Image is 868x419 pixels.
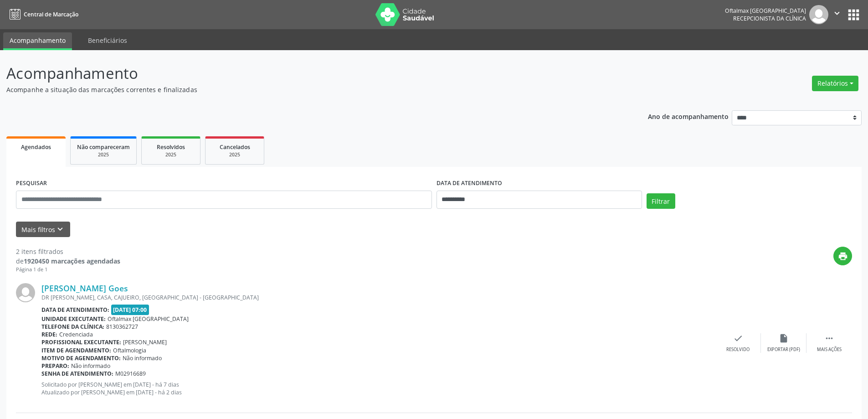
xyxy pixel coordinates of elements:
[59,331,93,338] span: Credenciada
[148,151,194,158] div: 2025
[113,347,146,354] span: Oftalmologia
[82,32,134,48] a: Beneficiários
[812,76,858,91] button: Relatórios
[21,143,51,151] span: Agendados
[106,323,138,331] span: 8130362727
[77,143,130,151] span: Não compareceram
[16,247,120,256] div: 2 itens filtrados
[832,8,842,18] i: 
[648,110,729,122] p: Ano de acompanhamento
[16,283,35,302] img: img
[41,381,715,396] p: Solicitado por [PERSON_NAME] em [DATE] - há 7 dias Atualizado por [PERSON_NAME] em [DATE] - há 2 ...
[846,7,862,23] button: apps
[41,354,121,362] b: Motivo de agendamento:
[220,143,250,151] span: Cancelados
[41,283,128,293] a: [PERSON_NAME] Goes
[6,85,605,94] p: Acompanhe a situação das marcações correntes e finalizadas
[838,251,848,261] i: print
[111,305,149,315] span: [DATE] 07:00
[733,333,743,343] i: check
[767,347,800,353] div: Exportar (PDF)
[6,62,605,85] p: Acompanhamento
[212,151,257,158] div: 2025
[108,315,189,323] span: Oftalmax [GEOGRAPHIC_DATA]
[6,7,78,22] a: Central de Marcação
[733,15,806,22] span: Recepcionista da clínica
[16,256,120,266] div: de
[3,32,72,50] a: Acompanhamento
[41,331,57,338] b: Rede:
[24,10,78,18] span: Central de Marcação
[71,362,110,370] span: Não informado
[24,257,120,265] strong: 1920450 marcações agendadas
[77,151,130,158] div: 2025
[828,5,846,24] button: 
[726,347,750,353] div: Resolvido
[16,222,70,238] button: Mais filtroskeyboard_arrow_down
[437,176,502,191] label: DATA DE ATENDIMENTO
[16,266,120,274] div: Página 1 de 1
[824,333,834,343] i: 
[123,338,167,346] span: [PERSON_NAME]
[55,224,65,234] i: keyboard_arrow_down
[157,143,185,151] span: Resolvidos
[725,7,806,15] div: Oftalmax [GEOGRAPHIC_DATA]
[809,5,828,24] img: img
[817,347,842,353] div: Mais ações
[41,294,715,301] div: DR [PERSON_NAME], CASA, CAJUEIRO, [GEOGRAPHIC_DATA] - [GEOGRAPHIC_DATA]
[647,193,675,209] button: Filtrar
[41,347,111,354] b: Item de agendamento:
[115,370,146,378] span: M02916689
[779,333,789,343] i: insert_drive_file
[41,362,69,370] b: Preparo:
[16,176,47,191] label: PESQUISAR
[123,354,162,362] span: Não informado
[833,247,852,265] button: print
[41,370,113,378] b: Senha de atendimento:
[41,306,109,314] b: Data de atendimento:
[41,338,121,346] b: Profissional executante:
[41,323,104,331] b: Telefone da clínica:
[41,315,106,323] b: Unidade executante:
